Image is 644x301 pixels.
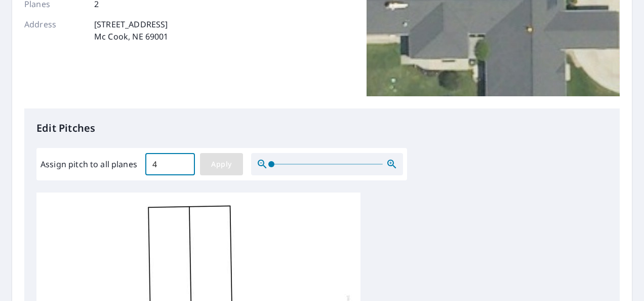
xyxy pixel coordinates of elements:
button: Apply [200,153,243,175]
label: Assign pitch to all planes [41,158,137,170]
input: 00.0 [145,150,195,178]
span: Apply [208,158,235,171]
p: Address [24,18,85,43]
p: [STREET_ADDRESS] Mc Cook, NE 69001 [94,18,169,43]
p: Edit Pitches [36,121,608,136]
